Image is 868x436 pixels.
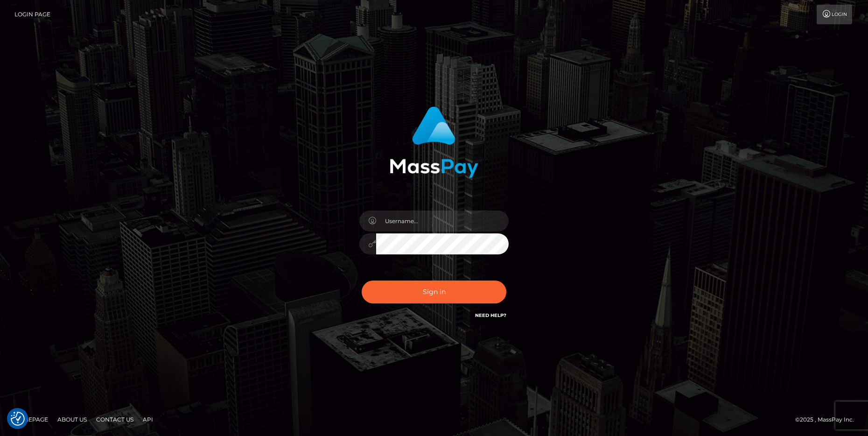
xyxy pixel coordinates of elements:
[14,5,50,24] a: Login Page
[92,412,137,427] a: Contact Us
[10,412,52,427] a: Homepage
[390,106,478,178] img: MassPay Login
[11,412,25,426] button: Consent Preferences
[795,415,861,425] div: © 2025 , MassPay Inc.
[817,5,852,24] a: Login
[54,412,91,427] a: About Us
[139,412,157,427] a: API
[11,412,25,426] img: Revisit consent button
[362,281,506,303] button: Sign in
[475,312,506,318] a: Need Help?
[376,211,509,232] input: Username...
